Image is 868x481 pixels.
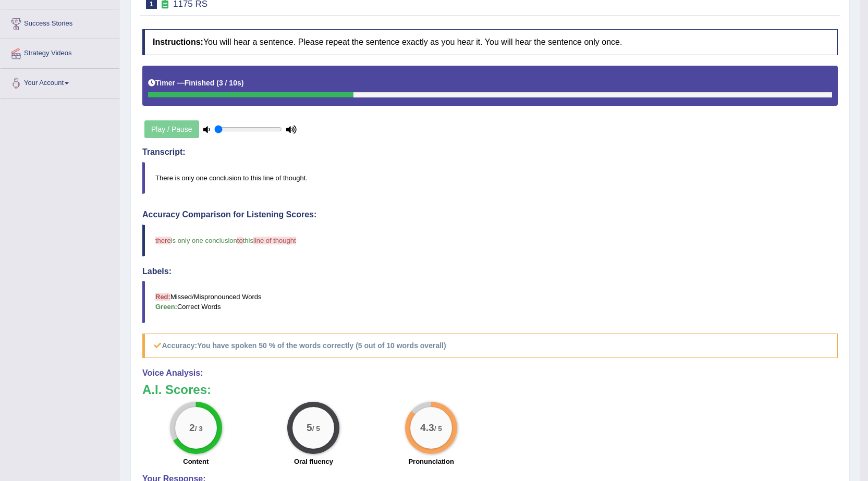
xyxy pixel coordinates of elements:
[197,341,446,350] b: You have spoken 50 % of the words correctly (5 out of 10 words overall)
[241,79,244,87] b: )
[243,237,253,244] span: this
[142,281,838,323] blockquote: Missed/Mispronounced Words Correct Words
[1,9,119,35] a: Success Stories
[253,237,296,244] span: line of thought
[185,79,215,87] b: Finished
[142,334,838,358] h5: Accuracy:
[142,383,211,397] b: A.I. Scores:
[237,237,243,244] span: to
[153,38,203,46] b: Instructions:
[312,425,320,433] small: / 5
[1,39,119,65] a: Strategy Videos
[183,457,209,466] label: Content
[1,69,119,95] a: Your Account
[216,79,219,87] b: (
[219,79,241,87] b: 3 / 10s
[434,425,442,433] small: / 5
[142,162,838,194] blockquote: There is only one conclusion to this line of thought.
[195,425,203,433] small: / 3
[171,237,237,244] span: is only one conclusion
[408,457,454,466] label: Pronunciation
[420,422,434,434] big: 4.3
[142,210,838,219] h4: Accuracy Comparison for Listening Scores:
[307,422,313,434] big: 5
[189,422,195,434] big: 2
[155,293,170,301] b: Red:
[142,147,838,157] h4: Transcript:
[142,29,838,55] h4: You will hear a sentence. Please repeat the sentence exactly as you hear it. You will hear the se...
[294,457,333,466] label: Oral fluency
[142,267,838,276] h4: Labels:
[155,303,177,311] b: Green:
[155,237,171,244] span: there
[142,368,838,378] h4: Voice Analysis:
[148,79,243,87] h5: Timer —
